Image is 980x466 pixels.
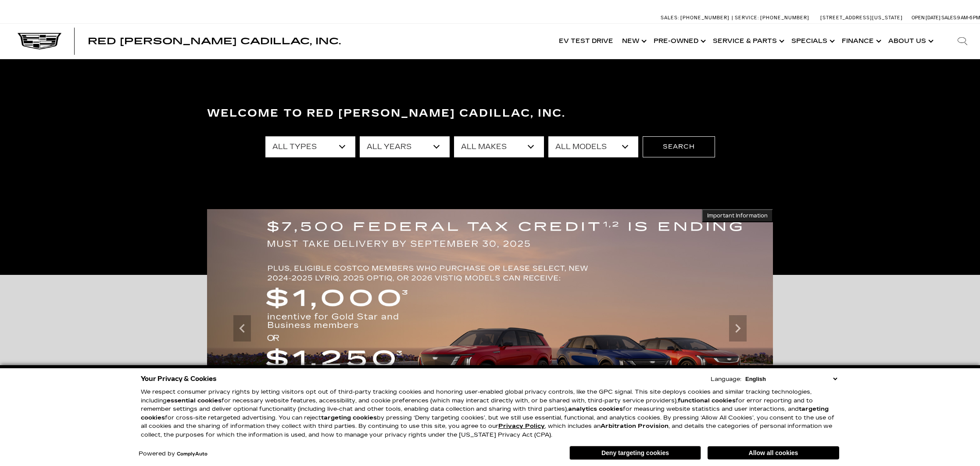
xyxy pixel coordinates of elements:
button: Deny targeting cookies [569,446,701,460]
strong: targeting cookies [321,414,377,421]
strong: Arbitration Provision [601,423,669,430]
button: Allow all cookies [708,446,839,459]
strong: functional cookies [678,397,736,404]
a: [STREET_ADDRESS][US_STATE] [820,15,903,21]
div: Next [729,315,747,341]
p: We respect consumer privacy rights by letting visitors opt out of third-party tracking cookies an... [141,388,839,439]
div: Previous [233,315,251,341]
a: Service & Parts [708,24,787,59]
span: Important Information [707,212,768,219]
div: Powered by [139,451,207,457]
a: Red [PERSON_NAME] Cadillac, Inc. [88,37,341,46]
a: ComplyAuto [177,452,207,457]
img: Cadillac Dark Logo with Cadillac White Text [18,33,61,50]
select: Language Select [743,375,839,383]
button: Search [643,136,715,157]
select: Filter by model [548,136,638,157]
select: Filter by make [454,136,544,157]
span: Service: [735,15,759,21]
span: Sales: [941,15,957,21]
select: Filter by type [265,136,355,157]
a: EV Test Drive [554,24,618,59]
a: Specials [787,24,837,59]
a: New [618,24,649,59]
span: [PHONE_NUMBER] [680,15,730,21]
a: Sales: [PHONE_NUMBER] [661,15,732,20]
strong: targeting cookies [141,406,829,421]
img: $7,500 FEDERAL TAX CREDIT IS ENDING. $1,000 incentive for Gold Star and Business members OR $1250... [207,209,773,448]
select: Filter by year [360,136,450,157]
span: Sales: [661,15,679,21]
strong: essential cookies [167,397,222,404]
div: Language: [711,377,741,382]
span: Open [DATE] [912,15,941,21]
span: Your Privacy & Cookies [141,373,217,385]
a: Privacy Policy [498,423,545,430]
span: Red [PERSON_NAME] Cadillac, Inc. [88,36,341,46]
span: 9 AM-6 PM [957,15,980,21]
strong: analytics cookies [568,406,623,413]
a: Service: [PHONE_NUMBER] [732,15,812,20]
a: Finance [837,24,884,59]
h3: Welcome to Red [PERSON_NAME] Cadillac, Inc. [207,105,773,122]
button: Important Information [702,209,773,222]
a: Pre-Owned [649,24,708,59]
a: About Us [884,24,936,59]
span: [PHONE_NUMBER] [760,15,809,21]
